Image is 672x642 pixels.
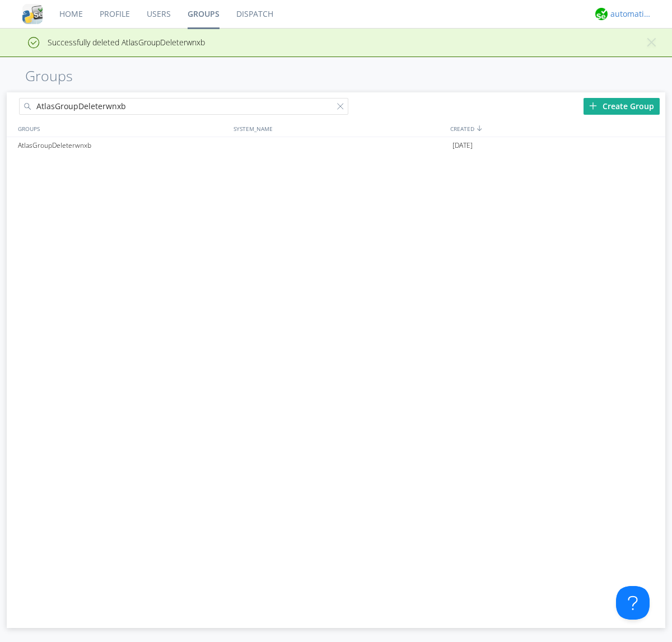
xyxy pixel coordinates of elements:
[616,586,650,620] iframe: Toggle Customer Support
[452,137,473,154] span: [DATE]
[584,98,660,115] div: Create Group
[22,4,43,24] img: cddb5a64eb264b2086981ab96f4c1ba7
[8,37,205,48] span: Successfully deleted AtlasGroupDeleterwnxb
[447,120,665,137] div: CREATED
[595,8,608,20] img: d2d01cd9b4174d08988066c6d424eccd
[19,98,348,115] input: Search groups
[231,120,447,137] div: SYSTEM_NAME
[7,137,665,154] a: AtlasGroupDeleterwnxb[DATE]
[15,137,231,154] div: AtlasGroupDeleterwnxb
[589,102,597,110] img: plus.svg
[15,120,228,137] div: GROUPS
[610,8,652,20] div: automation+atlas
